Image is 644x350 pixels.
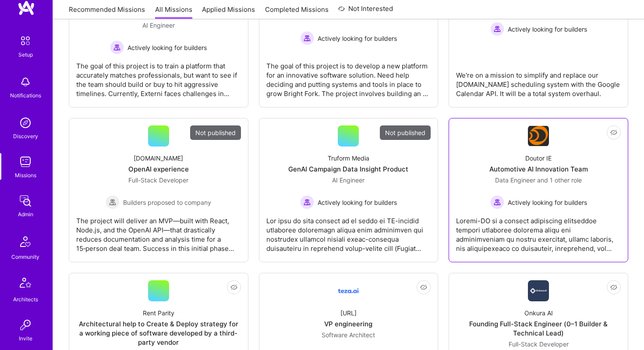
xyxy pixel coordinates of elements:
[490,22,504,36] img: Actively looking for builders
[456,125,621,255] a: Company LogoDoutor IEAutomotive AI Innovation TeamData Engineer and 1 other roleActively looking ...
[324,319,372,329] div: VP engineering
[18,210,33,219] div: Admin
[143,308,174,318] div: Rent Parity
[17,192,34,210] img: admin teamwork
[18,50,33,59] div: Setup
[19,334,32,343] div: Invite
[528,126,549,146] img: Company Logo
[537,176,582,184] span: and 1 other role
[128,176,188,184] span: Full-Stack Developer
[15,171,36,180] div: Missions
[128,164,189,174] div: OpenAI experience
[508,25,587,34] span: Actively looking for builders
[17,73,34,91] img: bell
[76,319,241,347] div: Architectural help to Create & Deploy strategy for a working piece of software developed by a thi...
[508,198,587,207] span: Actively looking for builders
[524,308,553,318] div: Onkura AI
[490,195,504,209] img: Actively looking for builders
[380,125,431,140] div: Not published
[265,5,329,19] a: Completed Missions
[76,125,241,255] a: Not published[DOMAIN_NAME]OpenAI experienceFull-Stack Developer Builders proposed to companyBuild...
[300,31,314,45] img: Actively looking for builders
[76,54,241,98] div: The goal of this project is to train a platform that accurately matches professionals, but want t...
[123,198,211,207] span: Builders proposed to company
[610,284,617,291] i: icon EyeClosed
[322,331,375,339] span: Software Architect
[17,153,34,171] img: teamwork
[190,125,241,140] div: Not published
[13,295,38,304] div: Architects
[495,176,535,184] span: Data Engineer
[338,4,393,19] a: Not Interested
[11,252,39,261] div: Community
[266,209,431,253] div: Lor ipsu do sita consect ad el seddo ei TE-incidid utlaboree doloremagn aliqua enim adminimven qu...
[15,231,36,252] img: Community
[142,21,175,29] span: AI Engineer
[10,91,41,100] div: Notifications
[489,164,588,174] div: Automotive AI Innovation Team
[127,43,207,52] span: Actively looking for builders
[266,54,431,98] div: The goal of this project is to develop a new platform for an innovative software solution. Need h...
[318,198,397,207] span: Actively looking for builders
[17,316,34,334] img: Invite
[456,209,621,253] div: Loremi-DO si a consect adipiscing elitseddoe tempori utlaboree dolorema aliqu eni adminimveniam q...
[610,129,617,136] i: icon EyeClosed
[420,284,427,291] i: icon EyeClosed
[16,32,35,50] img: setup
[525,154,552,163] div: Doutor IE
[509,340,569,348] span: Full-Stack Developer
[13,132,38,141] div: Discovery
[456,319,621,338] div: Founding Full-Stack Engineer (0–1 Builder & Technical Lead)
[155,5,192,19] a: All Missions
[106,195,120,209] img: Builders proposed to company
[300,195,314,209] img: Actively looking for builders
[15,274,36,295] img: Architects
[110,40,124,54] img: Actively looking for builders
[266,125,431,255] a: Not publishedTruform MediaGenAI Campaign Data Insight ProductAI Engineer Actively looking for bui...
[17,114,34,132] img: discovery
[328,154,369,163] div: Truform Media
[528,280,549,301] img: Company Logo
[230,284,237,291] i: icon EyeClosed
[134,154,183,163] div: [DOMAIN_NAME]
[338,280,359,301] img: Company Logo
[288,164,408,174] div: GenAI Campaign Data Insight Product
[69,5,145,19] a: Recommended Missions
[76,209,241,253] div: The project will deliver an MVP—built with React, Node.js, and the OpenAI API—that drastically re...
[340,308,357,318] div: [URL]
[318,34,397,43] span: Actively looking for builders
[202,5,255,19] a: Applied Missions
[332,176,364,184] span: AI Engineer
[456,64,621,98] div: We're on a mission to simplify and replace our [DOMAIN_NAME] scheduling system with the Google Ca...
